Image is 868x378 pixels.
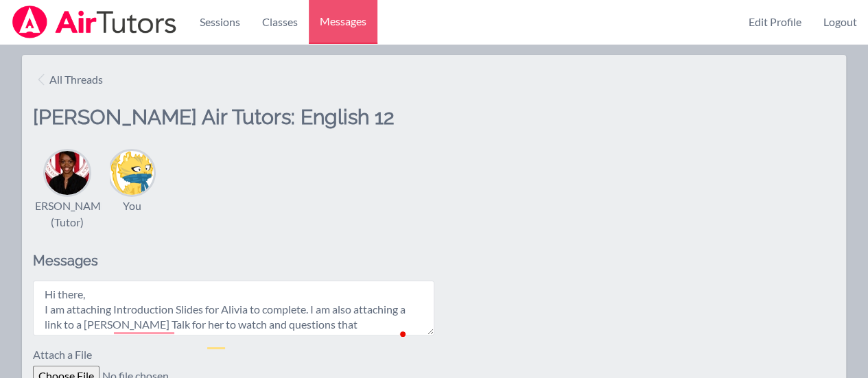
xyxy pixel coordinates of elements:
[123,198,141,214] div: You
[25,198,110,231] div: [PERSON_NAME] (Tutor)
[11,5,178,38] img: Airtutors Logo
[33,281,434,335] textarea: To enrich screen reader interactions, please activate Accessibility in Grammarly extension settings
[33,104,434,148] h2: [PERSON_NAME] Air Tutors: English 12
[33,252,434,270] h2: Messages
[33,346,100,366] label: Attach a File
[33,66,108,93] a: All Threads
[49,71,103,88] span: All Threads
[110,151,154,195] img: Keri Walsh
[320,13,366,29] span: Messages
[45,151,89,195] img: Johnicia Haynes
